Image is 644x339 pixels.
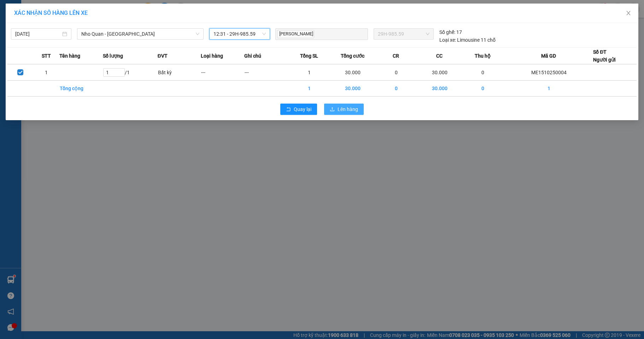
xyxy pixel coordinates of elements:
span: Loại hàng [201,52,223,60]
span: CC [436,52,443,60]
td: 1 [288,81,331,97]
td: / 1 [103,64,158,81]
td: Tổng cộng [59,81,103,97]
button: Close [619,4,638,23]
td: 1 [505,81,593,97]
span: [PERSON_NAME] [277,30,314,38]
td: Bất kỳ [158,64,201,81]
button: uploadLên hàng [324,104,364,115]
span: Mã GD [541,52,556,60]
td: 0 [374,64,418,81]
span: XÁC NHẬN SỐ HÀNG LÊN XE [14,10,88,16]
td: 30.000 [418,81,461,97]
span: Tổng cước [341,52,364,60]
div: Limousine 11 chỗ [439,36,496,44]
span: Loại xe: [439,36,456,44]
td: --- [244,64,288,81]
td: 1 [34,64,60,81]
td: 30.000 [418,64,461,81]
span: Lên hàng [338,105,358,113]
li: Số 2 [PERSON_NAME], [GEOGRAPHIC_DATA] [39,17,160,26]
span: rollback [286,107,291,112]
td: 0 [461,64,505,81]
button: rollbackQuay lại [280,104,317,115]
span: STT [42,52,51,60]
div: 17 [439,28,462,36]
span: Ghi chú [244,52,261,60]
span: Tên hàng [59,52,80,60]
span: Quay lại [294,105,311,113]
span: ĐVT [158,52,168,60]
span: Nho Quan - Hà Nội [81,29,199,39]
b: Duy Khang Limousine [57,8,142,17]
td: 30.000 [331,81,375,97]
span: upload [330,107,335,112]
td: --- [201,64,244,81]
img: logo.jpg [9,9,44,44]
span: CR [393,52,399,60]
span: 12:31 - 29H-985.59 [213,29,265,39]
span: Tổng SL [300,52,318,60]
td: ME1510250004 [505,64,593,81]
h1: NQT1510250008 [77,51,123,67]
input: 15/10/2025 [15,30,61,38]
b: Gửi khách hàng [66,36,133,45]
div: Số ĐT Người gửi [593,48,616,64]
span: down [195,32,200,36]
span: 29H-985.59 [378,29,429,39]
span: Số ghế: [439,28,455,36]
span: Số lượng [103,52,123,60]
td: 30.000 [331,64,375,81]
span: Thu hộ [475,52,491,60]
td: 1 [288,64,331,81]
td: 0 [461,81,505,97]
b: GỬI : VP [PERSON_NAME] [9,51,77,87]
li: Hotline: 19003086 [39,26,160,35]
span: close [626,10,631,16]
td: 0 [374,81,418,97]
